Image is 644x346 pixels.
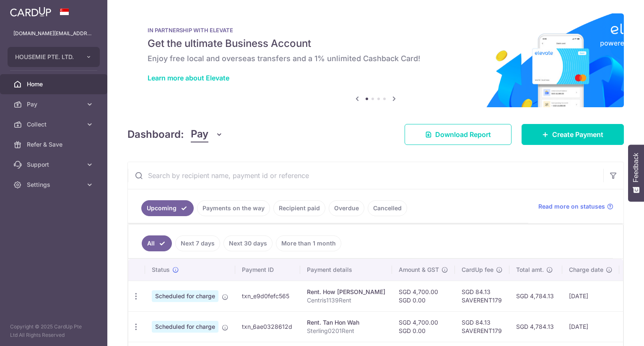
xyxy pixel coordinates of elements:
a: Learn more about Elevate [148,74,229,82]
td: SGD 84.13 SAVERENT179 [455,281,509,311]
span: Collect [27,120,82,129]
div: Rent. Tan Hon Wah [307,318,385,327]
a: Payments on the way [197,200,270,216]
span: Feedback [632,153,640,182]
td: [DATE] [562,281,619,311]
td: SGD 4,700.00 SGD 0.00 [392,281,455,311]
p: Sterling0201Rent [307,327,385,335]
img: Renovation banner [127,13,624,107]
a: Next 7 days [175,235,220,251]
td: SGD 4,784.13 [509,311,562,342]
span: Read more on statuses [538,202,605,211]
p: Centris1139Rent [307,296,385,305]
span: Scheduled for charge [152,290,218,302]
span: Home [27,80,82,88]
th: Payment details [300,259,392,281]
span: Refer & Save [27,140,82,149]
td: txn_e9d0fefc565 [235,281,300,311]
h4: Dashboard: [127,127,184,142]
p: IN PARTNERSHIP WITH ELEVATE [148,27,604,34]
span: Status [152,266,170,274]
input: Search by recipient name, payment id or reference [128,162,603,189]
span: Scheduled for charge [152,321,218,333]
a: Recipient paid [273,200,325,216]
p: [DOMAIN_NAME][EMAIL_ADDRESS][PERSON_NAME][DOMAIN_NAME] [13,29,94,38]
a: Upcoming [141,200,194,216]
span: Settings [27,181,82,189]
td: txn_6ae0328612d [235,311,300,342]
button: Feedback - Show survey [628,145,644,201]
a: All [142,235,172,251]
span: Amount & GST [399,266,439,274]
button: Pay [191,127,223,142]
a: Create Payment [522,124,624,145]
span: Create Payment [552,129,603,139]
span: Support [27,160,82,169]
th: Payment ID [235,259,300,281]
span: Download Report [435,129,491,139]
td: SGD 4,784.13 [509,281,562,311]
a: Download Report [405,124,512,145]
a: Next 30 days [223,235,273,251]
img: CardUp [10,7,51,17]
span: Total amt. [516,266,544,274]
div: Rent. How [PERSON_NAME] [307,288,385,296]
td: [DATE] [562,311,619,342]
span: CardUp fee [462,266,493,274]
h5: Get the ultimate Business Account [148,37,604,50]
a: Overdue [329,200,364,216]
td: SGD 84.13 SAVERENT179 [455,311,509,342]
a: Cancelled [368,200,407,216]
td: SGD 4,700.00 SGD 0.00 [392,311,455,342]
span: HOUSEMIE PTE. LTD. [15,53,77,61]
a: More than 1 month [276,235,341,251]
a: Read more on statuses [538,202,613,211]
span: Charge date [569,266,603,274]
span: Pay [191,127,208,142]
span: Pay [27,100,82,108]
h6: Enjoy free local and overseas transfers and a 1% unlimited Cashback Card! [148,54,604,64]
button: HOUSEMIE PTE. LTD. [8,47,100,67]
